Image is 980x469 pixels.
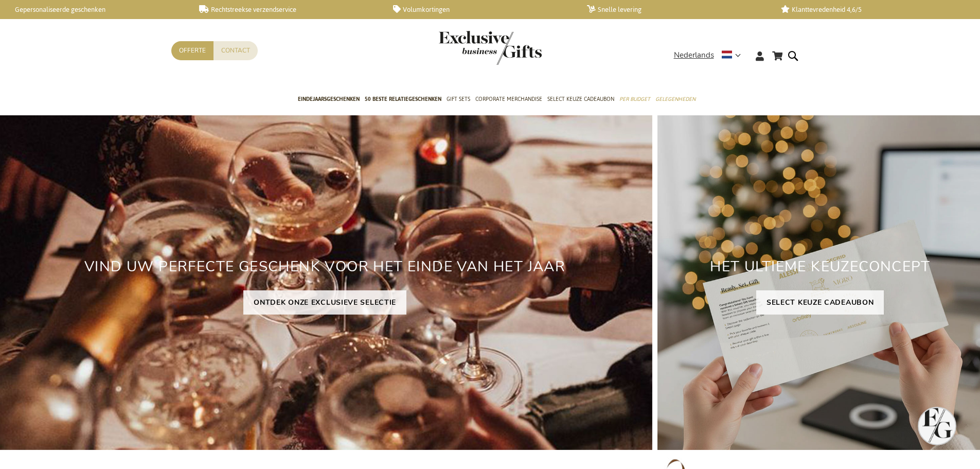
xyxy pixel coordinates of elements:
span: Per Budget [619,94,650,105]
a: ONTDEK ONZE EXCLUSIEVE SELECTIE [243,290,406,315]
a: Volumkortingen [393,5,571,14]
span: Nederlands [674,49,714,61]
a: Klanttevredenheid 4,6/5 [781,5,958,14]
img: Exclusive Business gifts logo [439,31,542,65]
a: Gepersonaliseerde geschenken [5,5,183,14]
a: SELECT KEUZE CADEAUBON [756,290,884,315]
span: Eindejaarsgeschenken [298,94,360,105]
a: Snelle levering [587,5,764,14]
a: store logo [439,31,490,65]
a: Rechtstreekse verzendservice [199,5,377,14]
span: Corporate Merchandise [475,94,542,105]
span: 50 beste relatiegeschenken [365,94,441,105]
span: Select Keuze Cadeaubon [547,94,614,105]
a: Contact [213,41,258,60]
span: Gelegenheden [655,94,696,105]
a: Offerte [171,41,213,60]
span: Gift Sets [447,94,470,105]
div: Nederlands [674,49,747,61]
